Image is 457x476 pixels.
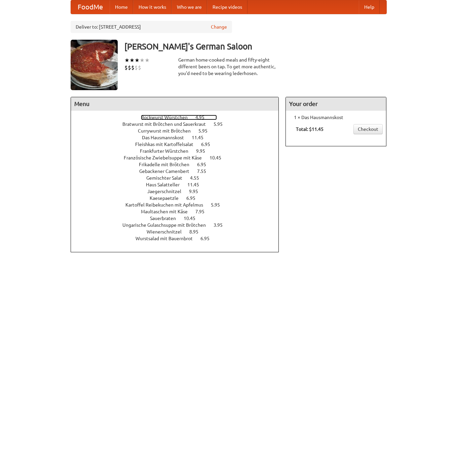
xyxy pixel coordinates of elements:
[146,182,212,187] a: Haus Salatteller 11.45
[124,155,208,160] span: Französische Zwiebelsuppe mit Käse
[150,195,185,201] span: Kaesepaetzle
[140,57,145,64] li: ★
[197,169,213,174] span: 7.55
[196,148,212,154] span: 9.95
[359,0,380,14] a: Help
[186,195,202,201] span: 6.95
[289,114,383,121] li: 1 × Das Hausmannskost
[110,0,133,14] a: Home
[122,222,213,228] span: Ungarische Gulaschsuppe mit Brötchen
[133,0,172,14] a: How it works
[135,57,140,64] li: ★
[189,229,205,234] span: 8.95
[135,142,223,147] a: Fleishkas mit Kartoffelsalat 6.95
[211,24,227,30] a: Change
[128,64,131,71] li: $
[135,64,138,71] li: $
[124,64,128,71] li: $
[141,209,217,214] a: Maultaschen mit Käse 7.95
[138,128,197,134] span: Currywurst mit Brötchen
[140,148,218,154] a: Frankfurter Würstchen 9.95
[192,135,210,140] span: 11.45
[147,229,188,234] span: Wienerschnitzel
[190,175,206,181] span: 4.55
[136,236,222,241] a: Wurstsalad mit Bauernbrot 6.95
[197,162,213,167] span: 6.95
[172,0,207,14] a: Who we are
[71,21,232,33] div: Deliver to: [STREET_ADDRESS]
[147,189,188,194] span: Jaegerschnitzel
[146,182,186,187] span: Haus Salatteller
[214,121,229,127] span: 5.95
[353,124,383,134] a: Checkout
[141,115,217,120] a: Bockwurst Würstchen 4.95
[195,115,211,120] span: 4.95
[195,209,211,214] span: 7.95
[122,121,213,127] span: Bratwurst mit Brötchen und Sauerkraut
[71,40,118,90] img: angular.jpg
[141,209,194,214] span: Maultaschen mit Käse
[138,128,220,134] a: Currywurst mit Brötchen 5.95
[201,142,217,147] span: 6.95
[200,236,216,241] span: 6.95
[139,169,196,174] span: Gebackener Camenbert
[125,202,210,208] span: Kartoffel Reibekuchen mit Apfelmus
[150,195,208,201] a: Kaesepaetzle 6.95
[147,229,211,234] a: Wienerschnitzel 8.95
[124,40,387,53] h3: [PERSON_NAME]'s German Saloon
[214,222,229,228] span: 3.95
[296,126,323,132] b: Total: $11.45
[141,115,194,120] span: Bockwurst Würstchen
[150,216,208,221] a: Sauerbraten 10.45
[136,236,199,241] span: Wurstsalad mit Bauernbrot
[122,222,235,228] a: Ungarische Gulaschsuppe mit Brötchen 3.95
[145,57,150,64] li: ★
[286,97,386,111] h4: Your order
[139,162,196,167] span: Frikadelle mit Brötchen
[71,0,110,14] a: FoodMe
[71,97,279,111] h4: Menu
[178,57,279,77] div: German home-cooked meals and fifty-eight different beers on tap. To get more authentic, you'd nee...
[150,216,183,221] span: Sauerbraten
[135,142,200,147] span: Fleishkas mit Kartoffelsalat
[189,189,205,194] span: 9.95
[146,175,212,181] a: Gemischter Salat 4.55
[129,57,135,64] li: ★
[184,216,202,221] span: 10.45
[211,202,227,208] span: 5.95
[210,155,228,160] span: 10.45
[124,155,234,160] a: Französische Zwiebelsuppe mit Käse 10.45
[146,175,189,181] span: Gemischter Salat
[139,162,219,167] a: Frikadelle mit Brötchen 6.95
[131,64,135,71] li: $
[142,135,216,140] a: Das Hausmannskost 11.45
[147,189,211,194] a: Jaegerschnitzel 9.95
[139,169,219,174] a: Gebackener Camenbert 7.55
[124,57,129,64] li: ★
[125,202,232,208] a: Kartoffel Reibekuchen mit Apfelmus 5.95
[207,0,247,14] a: Recipe videos
[198,128,214,134] span: 5.95
[142,135,191,140] span: Das Hausmannskost
[140,148,195,154] span: Frankfurter Würstchen
[122,121,235,127] a: Bratwurst mit Brötchen und Sauerkraut 5.95
[187,182,206,187] span: 11.45
[138,64,141,71] li: $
